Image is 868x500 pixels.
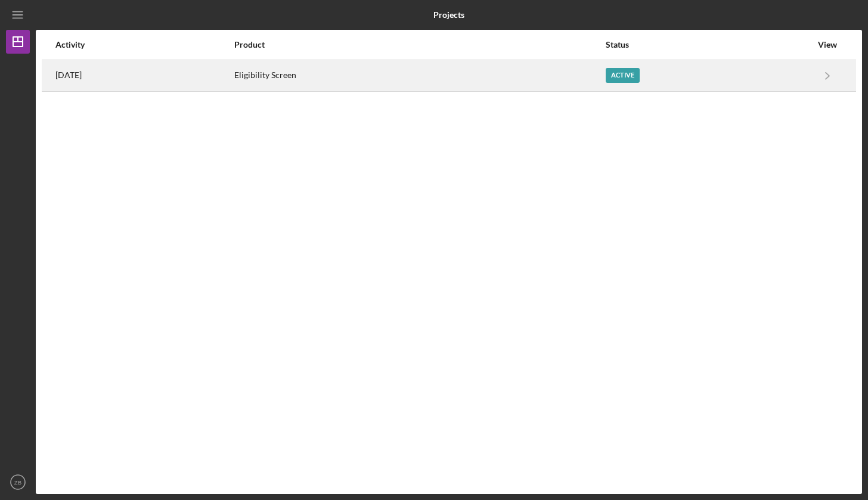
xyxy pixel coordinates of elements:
text: ZB [14,479,21,486]
div: Activity [55,40,233,49]
button: ZB [6,470,30,494]
time: 2025-08-14 05:21 [55,70,82,80]
div: View [813,40,842,49]
div: Status [606,40,811,49]
b: Projects [433,10,464,20]
div: Product [234,40,604,49]
div: Active [606,68,640,83]
div: Eligibility Screen [234,61,604,91]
